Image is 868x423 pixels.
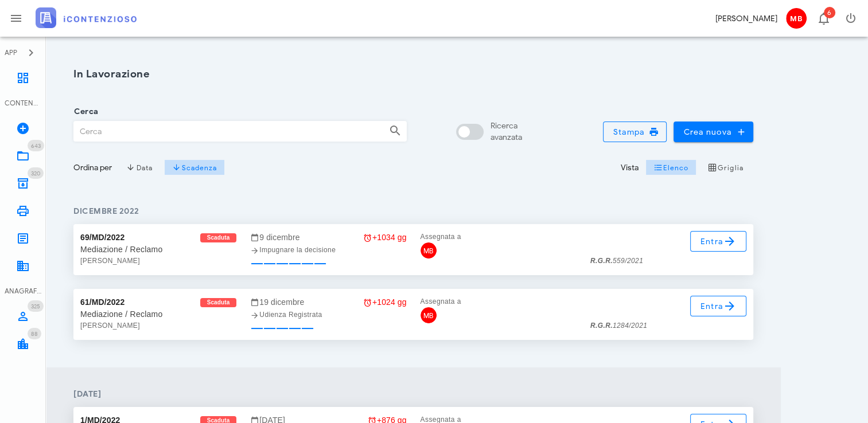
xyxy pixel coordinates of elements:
[80,296,124,308] div: 61/MD/2022
[690,231,747,252] a: Entra
[653,163,689,172] span: Elenco
[74,122,380,141] input: Cerca
[207,233,230,242] span: Scaduta
[250,231,406,244] div: 9 dicembre
[80,244,236,255] div: Mediazione / Reclamo
[28,300,44,312] span: Distintivo
[28,328,41,339] span: Distintivo
[363,296,407,308] div: +1024 gg
[421,296,577,307] div: Assegnata a
[363,231,407,244] div: +1034 gg
[36,7,137,28] img: logo-text-2x.png
[73,66,753,82] h1: In Lavorazione
[590,255,643,267] div: 559/2021
[690,296,747,316] a: Entra
[250,296,406,308] div: 19 dicembre
[603,122,667,142] button: Stampa
[31,330,38,338] span: 88
[674,122,753,142] button: Crea nuova
[80,308,236,320] div: Mediazione / Reclamo
[708,163,744,172] span: Griglia
[786,8,807,29] span: MB
[172,163,217,172] span: Scadenza
[715,13,777,25] div: [PERSON_NAME]
[700,234,737,248] span: Entra
[5,286,41,296] div: ANAGRAFICA
[590,257,613,265] strong: R.G.R.
[809,5,837,32] button: Distintivo
[165,159,225,175] button: Scadenza
[80,255,236,267] div: [PERSON_NAME]
[645,159,696,175] button: Elenco
[701,159,751,175] button: Griglia
[683,127,744,137] span: Crea nuova
[491,120,522,143] div: Ricerca avanzata
[126,163,152,172] span: Data
[590,320,647,331] div: 1284/2021
[421,231,577,242] div: Assegnata a
[80,231,124,244] div: 69/MD/2022
[590,322,613,330] strong: R.G.R.
[421,307,437,323] span: MB
[31,142,41,150] span: 643
[28,167,44,179] span: Distintivo
[782,5,809,32] button: MB
[621,162,639,174] div: Vista
[73,388,753,400] h4: [DATE]
[250,244,406,256] div: Impugnare la decisione
[421,242,437,258] span: MB
[5,98,41,108] div: CONTENZIOSO
[73,205,753,217] h4: dicembre 2022
[73,162,112,174] div: Ordina per
[250,309,406,320] div: Udienza Registrata
[80,320,236,331] div: [PERSON_NAME]
[824,7,835,18] span: Distintivo
[31,303,40,310] span: 325
[613,127,657,137] span: Stampa
[119,159,160,175] button: Data
[71,106,98,117] label: Cerca
[28,140,44,151] span: Distintivo
[207,298,230,307] span: Scaduta
[700,299,737,313] span: Entra
[31,170,40,177] span: 320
